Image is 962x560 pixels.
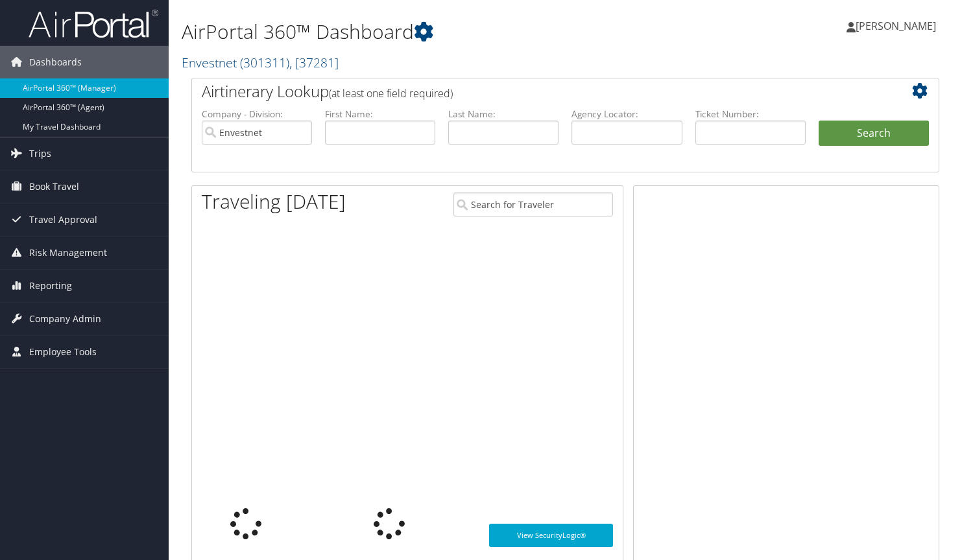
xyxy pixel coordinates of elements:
label: Ticket Number: [695,108,806,121]
span: ( 301311 ) [240,54,289,71]
label: Company - Division: [202,108,312,121]
span: Dashboards [29,46,82,78]
span: Travel Approval [29,204,97,236]
input: Search for Traveler [453,192,614,216]
span: Book Travel [29,170,79,203]
span: (at least one field required) [329,86,453,100]
button: Search [819,121,929,146]
label: First Name: [325,108,435,121]
img: airportal-logo.png [29,8,158,39]
span: Risk Management [29,237,107,269]
a: Envestnet [182,54,339,71]
span: Company Admin [29,303,101,335]
h2: Airtinerary Lookup [202,80,867,102]
label: Agency Locator: [571,108,682,121]
h1: AirPortal 360™ Dashboard [182,18,693,45]
a: [PERSON_NAME] [847,6,949,45]
span: Trips [29,137,51,170]
a: View SecurityLogic® [489,524,613,547]
h1: Traveling [DATE] [202,188,346,215]
span: Reporting [29,270,72,302]
span: , [ 37281 ] [289,54,339,71]
label: Last Name: [448,108,559,121]
span: Employee Tools [29,336,97,368]
span: [PERSON_NAME] [856,19,936,33]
